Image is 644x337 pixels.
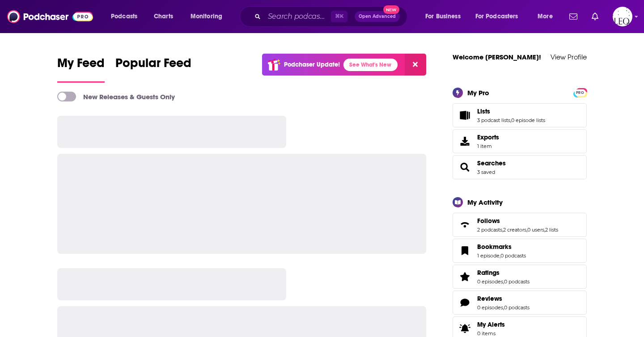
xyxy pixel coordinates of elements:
[475,10,518,23] span: For Podcasters
[453,239,587,263] span: Bookmarks
[531,9,564,24] button: open menu
[7,8,93,25] img: Podchaser - Follow, Share and Rate Podcasts
[504,304,530,311] a: 0 podcasts
[477,295,502,303] span: Reviews
[510,117,511,123] span: ,
[453,213,587,237] span: Follows
[154,10,173,23] span: Charts
[477,117,510,123] a: 3 podcast lists
[453,291,587,315] span: Reviews
[502,227,503,233] span: ,
[456,109,474,122] a: Lists
[456,322,474,335] span: My Alerts
[456,270,474,283] a: Ratings
[477,320,505,329] span: My Alerts
[425,10,461,23] span: For Business
[477,159,506,167] a: Searches
[456,135,474,147] span: Exports
[500,253,500,259] span: ,
[264,9,331,24] input: Search podcasts, credits, & more...
[477,107,545,115] a: Lists
[500,253,526,259] a: 0 podcasts
[456,296,474,309] a: Reviews
[115,55,191,76] span: Popular Feed
[477,253,500,259] a: 1 episode
[453,53,541,61] a: Welcome [PERSON_NAME]!
[477,269,530,277] a: Ratings
[526,227,527,233] span: ,
[191,10,222,23] span: Monitoring
[57,92,175,101] a: New Releases & Guests Only
[544,227,545,233] span: ,
[551,53,587,61] a: View Profile
[355,11,400,22] button: Open AdvancedNew
[538,10,553,23] span: More
[511,117,545,123] a: 0 episode lists
[477,133,499,141] span: Exports
[105,9,149,24] button: open menu
[575,88,585,95] a: PRO
[453,129,587,153] a: Exports
[477,243,512,251] span: Bookmarks
[613,7,632,26] button: Show profile menu
[503,278,504,285] span: ,
[477,107,490,115] span: Lists
[467,88,489,97] div: My Pro
[343,59,398,71] a: See What's New
[477,330,505,337] span: 0 items
[477,269,500,277] span: Ratings
[503,304,504,311] span: ,
[477,295,530,303] a: Reviews
[477,227,502,233] a: 2 podcasts
[248,6,416,27] div: Search podcasts, credits, & more...
[613,7,632,26] span: Logged in as LeoPR
[419,9,472,24] button: open menu
[588,9,602,24] a: Show notifications dropdown
[467,198,503,206] div: My Activity
[613,7,632,26] img: User Profile
[456,219,474,231] a: Follows
[477,169,495,175] a: 3 saved
[115,55,191,83] a: Popular Feed
[57,55,105,76] span: My Feed
[284,61,340,68] p: Podchaser Update!
[148,9,178,24] a: Charts
[566,9,581,24] a: Show notifications dropdown
[477,217,558,225] a: Follows
[57,55,105,83] a: My Feed
[575,89,585,96] span: PRO
[331,11,347,22] span: ⌘ K
[477,278,503,285] a: 0 episodes
[456,244,474,257] a: Bookmarks
[477,143,499,149] span: 1 item
[456,161,474,173] a: Searches
[453,265,587,289] span: Ratings
[453,103,587,127] span: Lists
[470,9,531,24] button: open menu
[527,227,544,233] a: 0 users
[477,243,526,251] a: Bookmarks
[477,304,503,311] a: 0 episodes
[383,5,399,14] span: New
[453,155,587,179] span: Searches
[184,9,234,24] button: open menu
[503,227,526,233] a: 2 creators
[545,227,558,233] a: 2 lists
[359,14,396,19] span: Open Advanced
[504,278,530,285] a: 0 podcasts
[111,10,137,23] span: Podcasts
[477,217,500,225] span: Follows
